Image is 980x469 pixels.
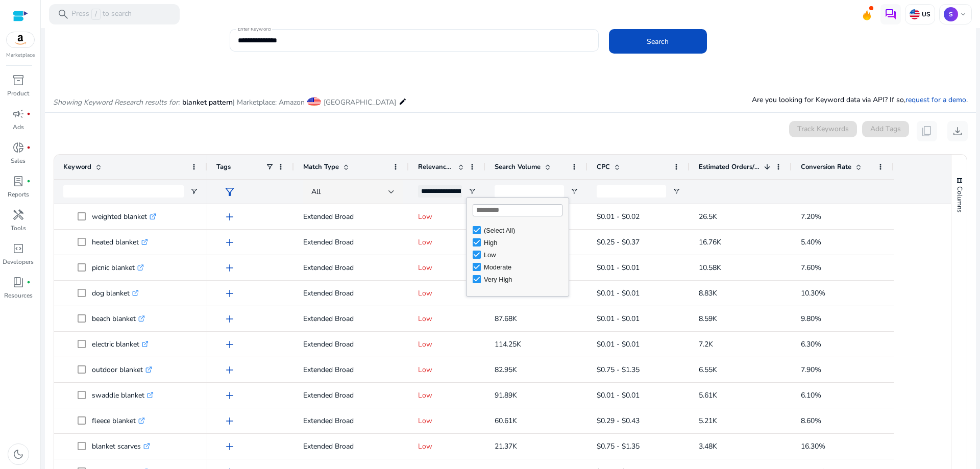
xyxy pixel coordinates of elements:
[418,308,476,329] p: Low
[801,416,821,426] span: 8.60%
[699,237,721,247] span: 16.76K
[12,74,24,86] span: inventory_2
[303,359,400,380] p: Extended Broad
[303,436,400,457] p: Extended Broad
[63,162,91,171] span: Keyword
[224,440,236,453] span: add
[324,97,396,107] span: [GEOGRAPHIC_DATA]
[71,9,132,20] p: Press to search
[495,441,517,451] span: 21.37K
[3,257,34,266] p: Developers
[699,263,721,273] span: 10.58K
[597,390,640,400] span: $0.01 - $0.01
[418,257,476,278] p: Low
[92,257,144,278] p: picnic blanket
[92,385,154,406] p: swaddle blanket
[495,314,517,324] span: 87.68K
[801,212,821,221] span: 7.20%
[418,232,476,253] p: Low
[92,206,156,227] p: weighted blanket
[4,291,33,300] p: Resources
[12,141,24,154] span: donut_small
[7,89,29,98] p: Product
[597,339,640,349] span: $0.01 - $0.01
[303,385,400,406] p: Extended Broad
[303,283,400,304] p: Extended Broad
[6,52,35,59] p: Marketplace
[12,276,24,288] span: book_4
[473,204,562,216] input: Search filter values
[495,416,517,426] span: 60.61K
[92,436,150,457] p: blanket scarves
[216,162,231,171] span: Tags
[609,29,707,54] button: Search
[801,365,821,375] span: 7.90%
[92,359,152,380] p: outdoor blanket
[597,416,640,426] span: $0.29 - $0.43
[597,212,640,221] span: $0.01 - $0.02
[944,7,958,21] p: S
[699,339,713,349] span: 7.2K
[11,156,26,165] p: Sales
[418,162,454,171] span: Relevance Score
[303,257,400,278] p: Extended Broad
[224,262,236,274] span: add
[12,209,24,221] span: handyman
[801,390,821,400] span: 6.10%
[63,185,184,198] input: Keyword Filter Input
[801,314,821,324] span: 9.80%
[12,242,24,255] span: code_blocks
[699,212,717,221] span: 26.5K
[699,314,717,324] span: 8.59K
[699,365,717,375] span: 6.55K
[27,145,31,150] span: fiber_manual_record
[597,365,640,375] span: $0.75 - $1.35
[495,288,517,298] span: 85.77K
[92,283,139,304] p: dog blanket
[57,8,69,20] span: search
[303,206,400,227] p: Extended Broad
[303,232,400,253] p: Extended Broad
[12,448,24,460] span: dark_mode
[303,308,400,329] p: Extended Broad
[27,280,31,284] span: fiber_manual_record
[699,288,717,298] span: 8.83K
[7,32,34,47] img: amazon.svg
[418,359,476,380] p: Low
[399,95,407,108] mat-icon: edit
[495,365,517,375] span: 82.95K
[182,97,233,107] span: blanket pattern
[12,175,24,187] span: lab_profile
[224,186,236,198] span: filter_alt
[905,95,966,105] a: request for a demo
[92,334,149,355] p: electric blanket
[801,441,825,451] span: 16.30%
[484,263,566,271] div: Moderate
[699,441,717,451] span: 3.48K
[418,283,476,304] p: Low
[699,416,717,426] span: 5.21K
[495,162,541,171] span: Search Volume
[484,239,566,246] div: High
[955,186,964,212] span: Columns
[224,415,236,427] span: add
[910,9,920,19] img: us.svg
[224,236,236,249] span: add
[418,436,476,457] p: Low
[418,385,476,406] p: Low
[801,339,821,349] span: 6.30%
[484,276,566,283] div: Very High
[947,121,968,141] button: download
[224,389,236,402] span: add
[418,334,476,355] p: Low
[801,162,851,171] span: Conversion Rate
[224,338,236,351] span: add
[570,187,578,195] button: Open Filter Menu
[495,185,564,198] input: Search Volume Filter Input
[597,263,640,273] span: $0.01 - $0.01
[597,288,640,298] span: $0.01 - $0.01
[224,211,236,223] span: add
[801,263,821,273] span: 7.60%
[920,10,930,18] p: US
[303,162,339,171] span: Match Type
